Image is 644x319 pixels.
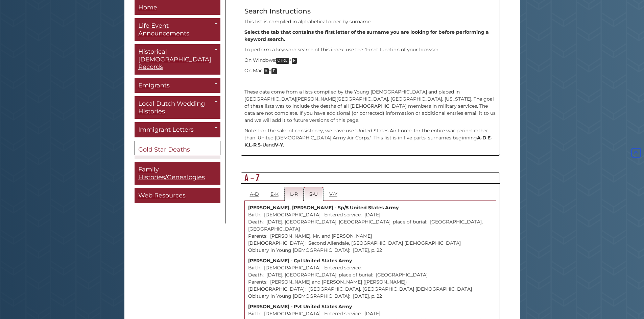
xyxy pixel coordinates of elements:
span: Web Resources [138,192,186,200]
kbd: F [292,58,297,64]
a: Back to Top [630,150,642,156]
a: A-D [244,187,264,201]
strong: [PERSON_NAME], [PERSON_NAME] - Sp/5 United States Army [248,205,399,211]
a: Web Resources [135,188,220,204]
kbd: CTRL [276,58,289,64]
p: On Mac: + [244,67,496,75]
span: Life Event Announcements [138,22,189,37]
strong: V-Y [275,142,283,148]
span: Gold Star Deaths [138,146,190,153]
a: Historical [DEMOGRAPHIC_DATA] Records [135,45,220,75]
a: Immigrant Letters [135,123,220,138]
p: These data come from a lists compiled by the Young [DEMOGRAPHIC_DATA] and placed in [GEOGRAPHIC_D... [244,88,496,124]
p: On Windows: + [244,57,496,64]
span: Family Histories/Genealogies [138,166,205,181]
p: This list is compiled in alphabetical order by surname. [244,18,496,25]
h2: A - Z [241,173,500,184]
strong: L-R [249,142,257,148]
a: V-Y [324,187,343,201]
span: Historical [DEMOGRAPHIC_DATA] Records [138,48,211,71]
a: Local Dutch Wedding Histories [135,97,220,119]
h4: Search Instructions [244,7,496,15]
a: Family Histories/Genealogies [135,162,220,185]
a: S-U [304,187,323,201]
kbd: F [271,68,277,74]
p: Birth: [DEMOGRAPHIC_DATA]. Entered service: [DATE] Death: [DATE], [GEOGRAPHIC_DATA], [GEOGRAPHIC_... [248,204,493,254]
strong: [PERSON_NAME] - Cpl United States Army [248,258,352,264]
p: Note: For the sake of consistency, we have use 'United States Air Force' for the entire war perio... [244,127,496,149]
a: Gold Star Deaths [135,141,220,156]
strong: A-D [477,135,486,141]
span: Immigrant Letters [138,126,194,134]
a: E-K [265,187,284,201]
a: Life Event Announcements [135,19,220,41]
span: Emigrants [138,82,170,89]
strong: S-U [258,142,266,148]
a: L-R [285,187,303,201]
span: Home [138,4,157,11]
strong: [PERSON_NAME] - Pvt United States Army [248,303,352,310]
span: Local Dutch Wedding Histories [138,100,205,115]
strong: Select the tab that contains the first letter of the surname you are looking for before performin... [244,29,489,42]
p: To perform a keyword search of this index, use the "Find" function of your browser. [244,46,496,53]
p: Birth: [DEMOGRAPHIC_DATA]. Entered service: Death: [DATE], [GEOGRAPHIC_DATA]; place of burial: [G... [248,257,493,300]
kbd: ⌘ [264,68,269,74]
a: Emigrants [135,78,220,93]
